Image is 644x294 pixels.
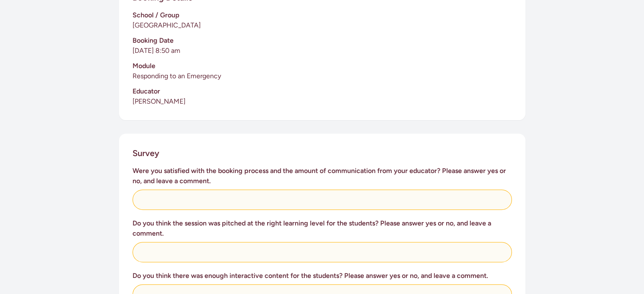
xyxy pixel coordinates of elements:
[133,271,512,281] h3: Do you think there was enough interactive content for the students? Please answer yes or no, and ...
[133,46,512,56] p: [DATE] 8:50 am
[133,86,512,96] h3: Educator
[133,71,512,81] p: Responding to an Emergency
[133,61,512,71] h3: Module
[133,96,512,107] p: [PERSON_NAME]
[133,36,512,46] h3: Booking Date
[133,20,512,30] p: [GEOGRAPHIC_DATA]
[133,147,159,159] h2: Survey
[133,10,512,20] h3: School / Group
[133,166,512,186] h3: Were you satisfied with the booking process and the amount of communication from your educator? P...
[133,218,512,239] h3: Do you think the session was pitched at the right learning level for the students? Please answer ...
